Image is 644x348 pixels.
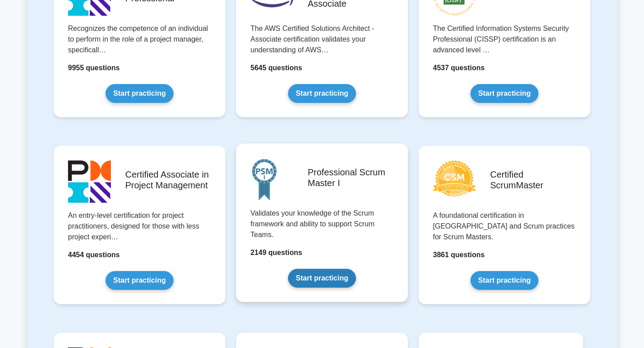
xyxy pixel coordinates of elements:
[470,271,538,290] a: Start practicing
[470,84,538,103] a: Start practicing
[106,271,173,290] a: Start practicing
[288,84,356,103] a: Start practicing
[106,84,173,103] a: Start practicing
[288,269,356,288] a: Start practicing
